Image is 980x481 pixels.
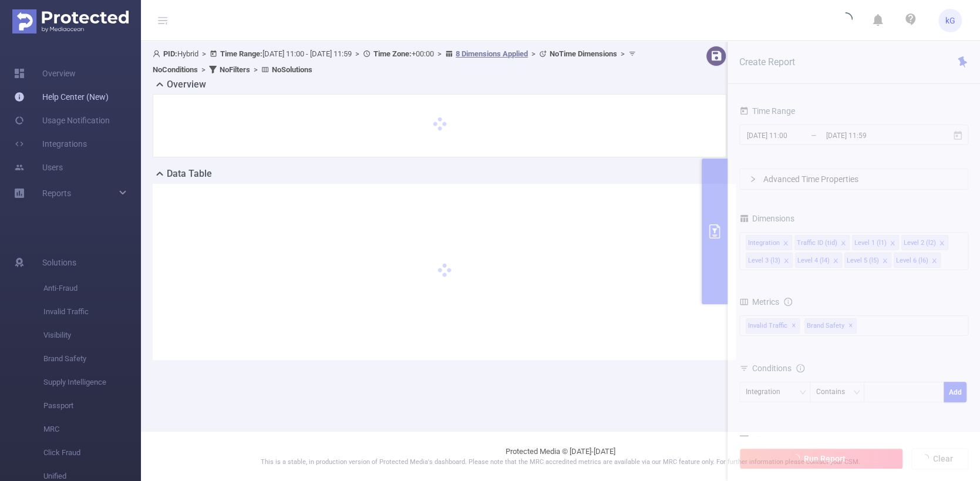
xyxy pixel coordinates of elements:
a: Help Center (New) [14,85,109,109]
span: kG [945,9,955,32]
span: Click Fraud [43,441,141,465]
span: > [198,65,209,74]
span: Solutions [42,251,76,274]
footer: Protected Media © [DATE]-[DATE] [141,431,980,481]
h2: Overview [167,78,206,92]
a: Overview [14,62,76,85]
span: > [352,49,363,58]
span: > [617,49,628,58]
u: 8 Dimensions Applied [456,49,528,58]
span: > [250,65,261,74]
span: > [198,49,210,58]
span: > [528,49,539,58]
b: PID: [163,49,177,58]
b: No Conditions [153,65,198,74]
b: Time Range: [220,49,262,58]
a: Usage Notification [14,109,110,132]
span: Anti-Fraud [43,277,141,300]
b: Time Zone: [373,49,412,58]
i: icon: user [153,50,163,58]
a: Reports [42,181,71,205]
a: Users [14,156,63,179]
span: Hybrid [DATE] 11:00 - [DATE] 11:59 +00:00 [153,49,639,74]
b: No Time Dimensions [550,49,617,58]
span: > [434,49,445,58]
span: Invalid Traffic [43,300,141,324]
span: Passport [43,394,141,418]
img: Protected Media [12,9,129,33]
span: Visibility [43,324,141,347]
span: Brand Safety [43,347,141,371]
b: No Filters [220,65,250,74]
span: MRC [43,418,141,441]
span: Supply Intelligence [43,371,141,394]
p: This is a stable, in production version of Protected Media's dashboard. Please note that the MRC ... [170,458,951,467]
i: icon: loading [838,12,853,29]
b: No Solutions [272,65,312,74]
a: Integrations [14,132,87,156]
span: Reports [42,189,71,198]
h2: Data Table [167,167,212,181]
